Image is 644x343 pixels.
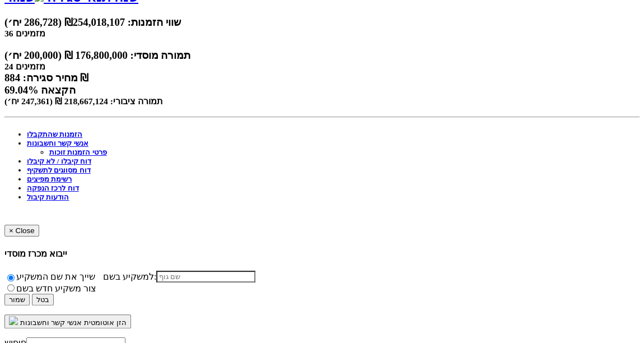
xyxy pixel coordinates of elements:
[27,157,91,165] a: דוח קיבלו / לא קיבלו
[16,226,35,235] span: Close
[4,271,640,282] label: שייך את שם המשקיע למשקיע בשם:
[27,193,69,201] a: הודעות קיבול
[4,284,104,293] label: צור משקיע חדש בשם
[4,294,30,305] button: שמור
[9,316,18,325] img: hat-and-magic-wand-white-24.png
[4,72,640,84] div: מחיר סגירה: 884 ₪
[4,96,163,106] small: תמורה ציבורי: 218,667,124 ₪ (247,361 יח׳)
[4,84,75,96] span: 69.04% הקצאה
[4,62,45,71] small: 24 מזמינים
[4,314,131,328] button: הזן אוטומטית אנשי קשר וחשבונות
[156,271,255,282] input: שם גוף
[27,166,91,174] a: דוח מסווגים לתשקיף
[4,248,640,259] h4: ייבוא מכרז מוסדי
[4,16,640,29] div: שווי הזמנות: ₪254,018,107 (286,728 יח׳)
[27,184,79,192] a: דוח לרכז הנפקה
[4,29,45,38] small: 36 מזמינים
[32,294,54,305] button: בטל
[27,139,88,147] a: אנשי קשר וחשבונות
[4,49,640,62] div: תמורה מוסדי: 176,800,000 ₪ (200,000 יח׳)
[27,130,82,138] a: הזמנות שהתקבלו
[20,318,127,327] span: הזן אוטומטית אנשי קשר וחשבונות
[49,148,107,156] a: פרטי הזמנות זוכות
[9,226,13,235] span: ×
[27,175,72,183] a: רשימת מפיצים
